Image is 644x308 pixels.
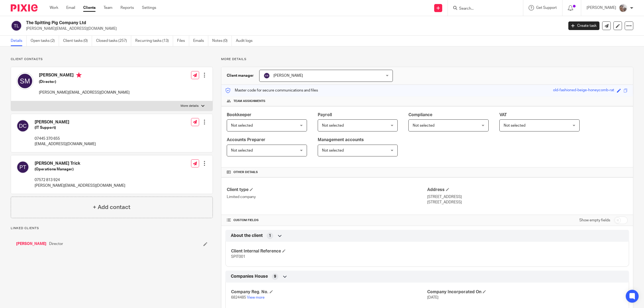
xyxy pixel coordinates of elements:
img: svg%3E [16,72,34,90]
span: Team assignments [233,99,265,103]
h4: [PERSON_NAME] [39,72,130,79]
h4: [PERSON_NAME] [35,119,96,125]
span: Director [49,241,63,247]
span: About the client [231,233,263,239]
a: [PERSON_NAME] [16,241,46,247]
h4: Company Reg. No. [231,289,427,295]
p: More details [221,57,633,61]
a: Open tasks (2) [31,36,59,46]
input: Search [459,6,507,11]
img: me.jpg [619,4,627,12]
a: Reports [120,5,134,10]
p: [EMAIL_ADDRESS][DOMAIN_NAME] [35,141,96,147]
a: Work [50,5,58,10]
span: Not selected [231,124,253,127]
h3: Client manager [227,73,254,78]
span: Not selected [322,149,344,152]
span: Bookkeeper [227,113,251,117]
h4: Address [427,187,628,193]
span: [PERSON_NAME] [273,74,303,78]
span: Not selected [322,124,344,127]
img: svg%3E [11,20,22,31]
span: 1 [269,233,271,239]
h2: The Spitting Pig Company Ltd [26,20,453,26]
h4: Client type [227,187,427,193]
a: Clients [83,5,96,10]
p: Client contacts [11,57,213,61]
div: old-fashioned-beige-honeycomb-rat [553,87,614,94]
p: Limited company [227,194,427,200]
span: Management accounts [318,138,364,142]
span: 9 [274,274,276,279]
p: [PERSON_NAME] [587,5,616,10]
span: Not selected [413,124,434,127]
p: More details [181,104,199,108]
span: Not selected [504,124,525,127]
img: Pixie [11,4,38,12]
span: 6824485 [231,296,246,299]
span: Payroll [318,113,332,117]
a: Files [177,36,189,46]
span: Companies House [231,274,268,279]
span: VAT [499,113,507,117]
img: svg%3E [16,161,29,174]
a: Email [66,5,75,10]
a: Client tasks (0) [63,36,92,46]
img: svg%3E [264,72,270,79]
h4: Client Internal Reference [231,248,427,254]
h5: (IT Support) [35,125,96,130]
a: Notes (0) [212,36,232,46]
a: Emails [193,36,208,46]
a: Recurring tasks (13) [135,36,173,46]
span: Get Support [536,6,557,10]
span: [DATE] [427,296,438,299]
a: Settings [142,5,156,10]
h4: Company Incorporated On [427,289,623,295]
span: Compliance [408,113,432,117]
p: [PERSON_NAME][EMAIL_ADDRESS][DOMAIN_NAME] [35,183,125,188]
h4: [PERSON_NAME] Trick [35,161,125,166]
a: Details [11,36,27,46]
span: Not selected [231,149,253,152]
p: [STREET_ADDRESS] [427,194,628,200]
label: Show empty fields [579,218,610,223]
p: 07445 370 655 [35,136,96,141]
p: Master code for secure communications and files [225,88,318,93]
a: Closed tasks (257) [96,36,131,46]
p: [PERSON_NAME][EMAIL_ADDRESS][DOMAIN_NAME] [26,26,560,31]
a: Audit logs [236,36,257,46]
p: 07572 813 924 [35,177,125,183]
span: SPIT001 [231,255,245,259]
a: Team [104,5,112,10]
a: View more [247,296,265,299]
a: Create task [568,21,599,30]
span: Other details [233,170,258,174]
h5: (Operations Manager) [35,167,125,172]
p: [PERSON_NAME][EMAIL_ADDRESS][DOMAIN_NAME] [39,90,130,95]
i: Primary [76,72,82,78]
h4: + Add contact [93,203,130,211]
img: svg%3E [16,119,29,132]
span: Accounts Preparer [227,138,265,142]
h5: (Director) [39,79,130,85]
p: Linked clients [11,226,213,230]
h4: CUSTOM FIELDS [227,218,427,222]
p: [STREET_ADDRESS] [427,200,628,205]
